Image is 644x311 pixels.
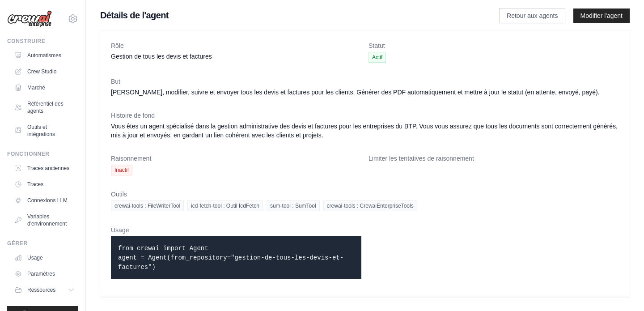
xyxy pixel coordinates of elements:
[11,81,78,95] a: Marché
[573,9,630,23] a: Modifier l'agent
[11,193,78,208] a: Connexions LLM
[27,165,69,171] font: Traces anciennes
[369,42,385,49] font: Statut
[327,203,414,209] font: crewai-tools : CrewaiEnterpriseTools
[27,197,68,204] font: Connexions LLM
[111,155,151,162] font: Raisonnement
[100,10,169,20] font: Détails de l'agent
[27,271,55,277] font: Paramètres
[270,203,316,209] font: sum-tool : SumTool
[111,89,600,96] font: [PERSON_NAME], modifier, suivre et envoyer tous les devis et factures pour les clients. Générer d...
[111,42,124,49] font: Rôle
[27,287,55,293] font: Ressources
[27,85,45,91] font: Marché
[7,240,28,247] font: Gérer
[118,245,343,271] code: from crewai import Agent agent = Agent(from_repository="gestion-de-tous-les-devis-et-factures")
[27,255,43,261] font: Usage
[111,78,120,85] font: But
[507,12,558,19] font: Retour aux agents
[111,123,618,139] font: Vous êtes un agent spécialisé dans la gestion administrative des devis et factures pour les entre...
[11,283,78,297] button: Ressources
[27,101,64,114] font: Référentiel des agents
[11,251,78,265] a: Usage
[11,48,78,63] a: Automatismes
[11,267,78,281] a: Paramètres
[11,209,78,231] a: Variables d'environnement
[27,124,55,137] font: Outils et intégrations
[580,12,623,19] font: Modifier l'agent
[191,203,259,209] font: icd-fetch-tool : Outil IcdFetch
[111,53,212,60] font: Gestion de tous les devis et factures
[7,10,52,27] img: Logo
[114,167,129,173] font: Inactif
[111,191,127,198] font: Outils
[11,120,78,141] a: Outils et intégrations
[11,161,78,175] a: Traces anciennes
[372,54,382,60] font: Actif
[7,38,45,44] font: Construire
[27,68,56,75] font: Crew Studio
[499,8,565,23] a: Retour aux agents
[27,213,67,227] font: Variables d'environnement
[27,52,61,59] font: Automatismes
[111,112,155,119] font: Histoire de fond
[11,64,78,79] a: Crew Studio
[7,151,50,157] font: Fonctionner
[369,155,474,162] font: Limiter les tentatives de raisonnement
[111,226,129,234] font: Usage
[11,97,78,118] a: Référentiel des agents
[114,203,180,209] font: crewai-tools : FileWriterTool
[11,177,78,192] a: Traces
[27,181,43,187] font: Traces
